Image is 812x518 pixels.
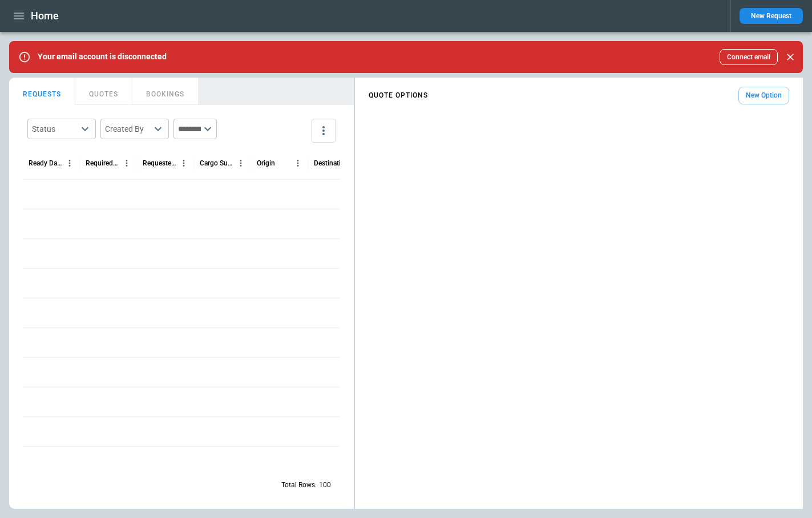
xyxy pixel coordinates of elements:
[200,159,233,167] div: Cargo Summary
[75,78,132,105] button: QUOTES
[119,156,134,171] button: Required Date & Time (UTC+03:00) column menu
[738,87,789,104] button: New Option
[233,156,248,171] button: Cargo Summary column menu
[29,159,62,167] div: Ready Date & Time (UTC+03:00)
[257,159,275,167] div: Origin
[369,93,428,98] h4: QUOTE OPTIONS
[314,159,348,167] div: Destination
[132,78,199,105] button: BOOKINGS
[281,480,317,490] p: Total Rows:
[740,8,803,24] button: New Request
[9,78,75,105] button: REQUESTS
[720,49,778,65] button: Connect email
[319,480,331,490] p: 100
[355,82,803,109] div: scrollable content
[38,52,167,62] p: Your email account is disconnected
[176,156,191,171] button: Requested Route column menu
[782,49,798,65] button: Close
[86,159,119,167] div: Required Date & Time (UTC+03:00)
[782,44,798,70] div: dismiss
[32,123,78,135] div: Status
[105,123,151,135] div: Created By
[31,9,59,23] h1: Home
[62,156,77,171] button: Ready Date & Time (UTC+03:00) column menu
[143,159,176,167] div: Requested Route
[312,119,336,143] button: more
[290,156,305,171] button: Origin column menu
